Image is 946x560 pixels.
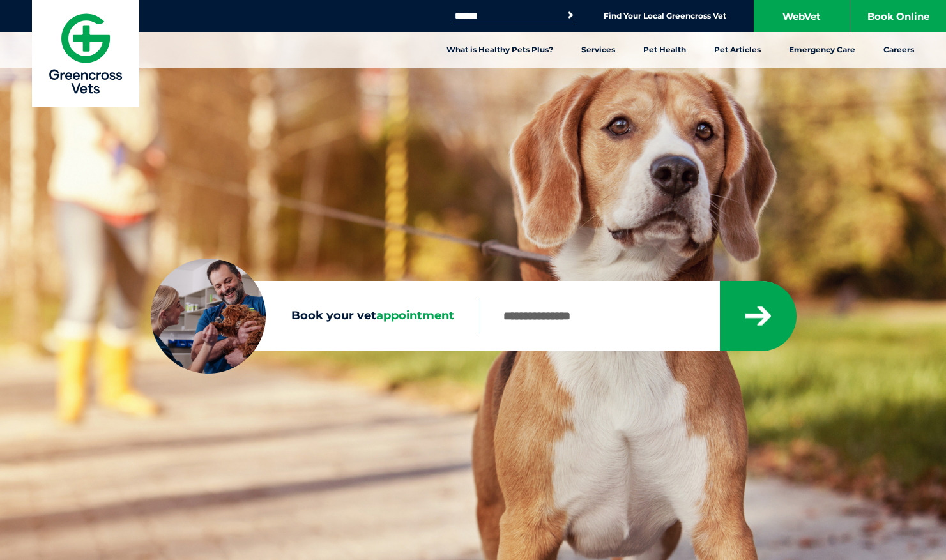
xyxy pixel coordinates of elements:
[567,32,629,68] a: Services
[432,32,567,68] a: What is Healthy Pets Plus?
[151,306,480,326] label: Book your vet
[604,11,726,21] a: Find Your Local Greencross Vet
[869,32,928,68] a: Careers
[564,9,577,22] button: Search
[376,308,454,322] span: appointment
[775,32,869,68] a: Emergency Care
[629,32,700,68] a: Pet Health
[700,32,775,68] a: Pet Articles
